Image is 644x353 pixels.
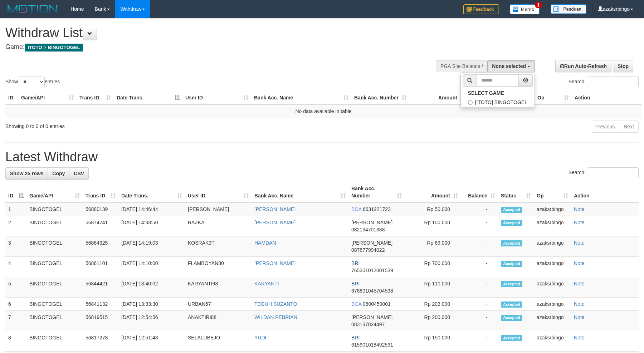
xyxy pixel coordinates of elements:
span: Accepted [501,207,522,213]
span: Copy 678801045704538 to clipboard [351,288,393,294]
th: Status: activate to sort column ascending [498,182,534,202]
td: - [461,331,498,352]
th: Bank Acc. Number: activate to sort column ascending [348,182,405,202]
td: 56861101 [83,257,118,277]
th: Date Trans.: activate to sort column ascending [118,182,185,202]
td: Rp 150,000 [405,216,461,236]
a: Note [574,281,585,286]
span: ITOTO > BINGOTOGEL [25,44,83,52]
th: Bank Acc. Number: activate to sort column ascending [351,91,410,104]
span: Copy 615901018492531 to clipboard [351,342,393,348]
span: [PERSON_NAME] [351,240,392,246]
td: KOSRAK3T [185,236,252,257]
td: azaksrbingo [534,311,571,331]
span: Accepted [501,281,522,287]
span: Accepted [501,301,522,308]
td: azaksrbingo [534,257,571,277]
td: azaksrbingo [534,202,571,216]
span: Copy [52,171,65,176]
th: User ID: activate to sort column ascending [185,182,252,202]
th: Trans ID: activate to sort column ascending [83,182,118,202]
th: Bank Acc. Name: activate to sort column ascending [251,91,351,104]
td: KARYANTI98 [185,277,252,298]
td: Rp 203,000 [405,298,461,311]
td: [PERSON_NAME] [185,202,252,216]
span: Accepted [501,220,522,226]
td: 6 [5,298,26,311]
span: None selected [492,63,526,69]
td: [DATE] 14:10:00 [118,257,185,277]
input: Search: [588,77,639,87]
td: azaksrbingo [534,236,571,257]
th: Action [572,91,641,104]
th: Date Trans.: activate to sort column descending [114,91,182,104]
img: panduan.png [551,4,586,14]
a: Copy [48,167,69,180]
label: Search: [569,77,639,87]
td: RAZKA [185,216,252,236]
select: Showentries [18,77,45,87]
td: FLAMBOYAN80 [185,257,252,277]
div: PGA Site Balance / [436,60,487,72]
a: Note [574,335,585,340]
th: Balance: activate to sort column ascending [461,182,498,202]
td: 56819515 [83,311,118,331]
td: azaksrbingo [534,331,571,352]
span: Copy 087877994022 to clipboard [351,247,385,253]
td: Rp 110,000 [405,277,461,298]
a: YUDI [254,335,266,340]
span: [PERSON_NAME] [351,220,392,225]
td: 56874241 [83,216,118,236]
th: ID: activate to sort column descending [5,182,26,202]
th: User ID: activate to sort column ascending [182,91,251,104]
td: - [461,311,498,331]
td: [DATE] 12:54:56 [118,311,185,331]
th: Amount: activate to sort column ascending [405,182,461,202]
span: [PERSON_NAME] [351,314,392,320]
span: Copy 0800459001 to clipboard [363,301,391,307]
img: MOTION_logo.png [5,4,60,14]
h4: Game: [5,44,422,51]
span: Show 25 rows [10,171,43,176]
td: URBAN67 [185,298,252,311]
td: 56817278 [83,331,118,352]
a: Note [574,240,585,246]
span: Copy 765301012001539 to clipboard [351,268,393,273]
b: SELECT GAME [468,90,504,96]
td: - [461,298,498,311]
img: Feedback.jpg [463,4,499,14]
td: 56841132 [83,298,118,311]
a: Previous [591,121,619,133]
a: TEGUH SUZANTO [254,301,297,307]
td: Rp 700,000 [405,257,461,277]
th: Op: activate to sort column ascending [535,91,572,104]
h1: Latest Withdraw [5,150,639,164]
th: Game/API: activate to sort column ascending [18,91,77,104]
td: - [461,216,498,236]
td: azaksrbingo [534,277,571,298]
a: [PERSON_NAME] [254,206,296,212]
td: 3 [5,236,26,257]
td: ANAKTIRI88 [185,311,252,331]
a: Stop [613,60,633,72]
td: [DATE] 13:40:02 [118,277,185,298]
a: Note [574,301,585,307]
td: [DATE] 14:19:03 [118,236,185,257]
td: BINGOTOGEL [26,277,83,298]
td: Rp 69,000 [405,236,461,257]
td: 56844421 [83,277,118,298]
td: - [461,202,498,216]
h1: Withdraw List [5,26,422,40]
td: Rp 200,000 [405,311,461,331]
a: Note [574,314,585,320]
th: Amount: activate to sort column ascending [410,91,468,104]
span: Accepted [501,335,522,341]
a: Next [619,121,639,133]
label: Search: [569,167,639,178]
td: BINGOTOGEL [26,331,83,352]
th: ID [5,91,18,104]
input: Search: [588,167,639,178]
td: 1 [5,202,26,216]
a: Note [574,206,585,212]
label: [ITOTO] BINGOTOGEL [461,98,535,107]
